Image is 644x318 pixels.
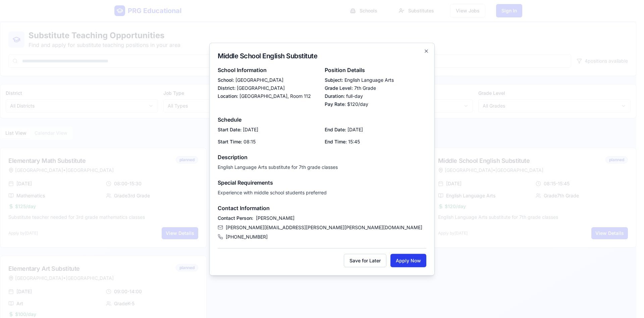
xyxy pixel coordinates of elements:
span: District: [218,85,235,90]
p: 15:45 [325,138,426,145]
p: English Language Arts substitute for 7th grade classes [218,164,426,170]
h4: Position Details [325,66,426,74]
span: Location: [218,93,238,99]
p: 7th Grade [325,84,426,91]
h4: Contact Information [218,204,426,212]
span: Start Time: [218,138,242,144]
p: [DATE] [325,126,426,133]
p: [GEOGRAPHIC_DATA] [218,84,319,91]
span: Contact Person: [218,214,253,221]
h4: School Information [218,66,319,74]
p: [GEOGRAPHIC_DATA], Room 112 [218,92,319,99]
span: Start Date: [218,126,241,132]
span: [PERSON_NAME][EMAIL_ADDRESS][PERSON_NAME][PERSON_NAME][DOMAIN_NAME] [226,224,422,231]
p: full-day [325,92,426,99]
span: [PERSON_NAME] [256,214,294,221]
p: English Language Arts [325,76,426,83]
span: School: [218,77,234,82]
p: Experience with middle school students preferred [218,189,426,196]
span: Subject: [325,77,343,82]
h4: Schedule [218,115,426,123]
p: 08:15 [218,138,319,145]
p: [GEOGRAPHIC_DATA] [218,76,319,83]
span: [PHONE_NUMBER] [226,233,268,240]
span: Grade Level: [325,85,353,90]
h4: Special Requirements [218,178,426,186]
span: Duration: [325,93,345,99]
span: End Time: [325,138,347,144]
h2: Middle School English Substitute [218,51,426,60]
h4: Description [218,153,426,161]
p: $120/day [325,101,426,107]
p: [DATE] [218,126,319,133]
span: End Date: [325,126,346,132]
button: Apply Now [390,254,426,267]
button: Save for Later [344,254,386,267]
span: Pay Rate: [325,101,346,107]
